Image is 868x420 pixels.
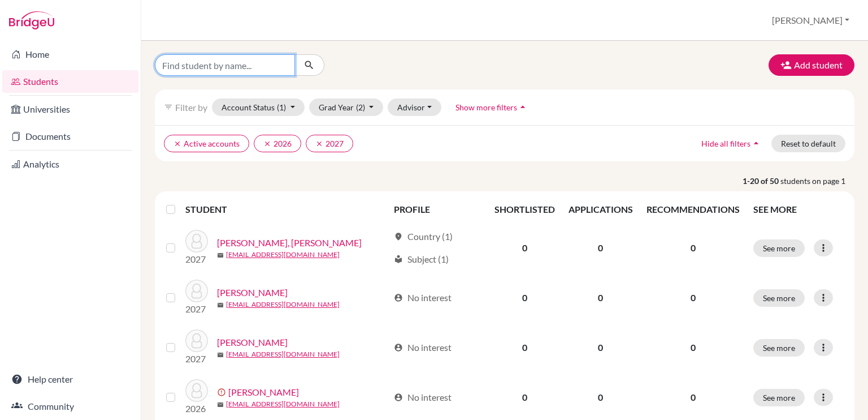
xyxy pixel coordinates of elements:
[2,368,138,391] a: Help center
[226,399,340,409] a: [EMAIL_ADDRESS][DOMAIN_NAME]
[217,352,224,358] span: mail
[646,391,740,404] p: 0
[2,125,138,148] a: Documents
[185,230,208,252] img: Abou Hamya, Habib
[769,54,854,76] button: Add student
[277,102,286,112] span: (1)
[254,135,301,152] button: clear2026
[394,230,453,243] div: Country (1)
[309,98,384,116] button: Grad Year(2)
[173,140,181,148] i: clear
[394,393,403,402] span: account_circle
[753,239,805,257] button: See more
[217,336,288,349] a: [PERSON_NAME]
[488,323,562,372] td: 0
[753,339,805,357] button: See more
[743,175,780,187] strong: 1-20 of 50
[562,223,640,273] td: 0
[155,54,295,76] input: Find student by name...
[185,280,208,302] img: Afiuni, Alberto
[640,196,747,223] th: RECOMMENDATIONS
[394,391,452,404] div: No interest
[185,252,208,266] p: 2027
[217,302,224,308] span: mail
[185,302,208,316] p: 2027
[747,196,850,223] th: SEE MORE
[217,286,288,299] a: [PERSON_NAME]
[750,138,762,149] i: arrow_drop_up
[356,102,365,112] span: (2)
[394,341,452,354] div: No interest
[692,135,771,152] button: Hide all filtersarrow_drop_up
[780,175,854,187] span: students on page 1
[217,401,224,408] span: mail
[446,98,538,116] button: Show more filtersarrow_drop_up
[394,343,403,352] span: account_circle
[771,135,845,152] button: Reset to default
[646,291,740,305] p: 0
[2,98,138,121] a: Universities
[164,102,173,112] i: filter_list
[388,98,441,116] button: Advisor
[226,349,340,359] a: [EMAIL_ADDRESS][DOMAIN_NAME]
[2,153,138,175] a: Analytics
[226,250,340,260] a: [EMAIL_ADDRESS][DOMAIN_NAME]
[646,341,740,354] p: 0
[175,102,207,113] span: Filter by
[753,289,805,307] button: See more
[315,140,323,148] i: clear
[394,291,452,305] div: No interest
[394,252,449,266] div: Subject (1)
[164,135,249,152] button: clearActive accounts
[387,196,488,223] th: PROFILE
[185,196,387,223] th: STUDENT
[9,11,54,29] img: Bridge-U
[185,379,208,402] img: Andrianov, Rodion
[2,70,138,93] a: Students
[517,101,528,113] i: arrow_drop_up
[2,395,138,418] a: Community
[217,388,228,397] span: error_outline
[394,255,403,264] span: local_library
[562,323,640,372] td: 0
[2,43,138,66] a: Home
[217,252,224,259] span: mail
[488,223,562,273] td: 0
[394,293,403,302] span: account_circle
[488,196,562,223] th: SHORTLISTED
[185,402,208,415] p: 2026
[455,102,517,112] span: Show more filters
[226,299,340,310] a: [EMAIL_ADDRESS][DOMAIN_NAME]
[562,196,640,223] th: APPLICATIONS
[394,232,403,241] span: location_on
[306,135,353,152] button: clear2027
[228,385,299,399] a: [PERSON_NAME]
[562,273,640,323] td: 0
[185,329,208,352] img: Afiuni, Andres
[185,352,208,366] p: 2027
[646,241,740,255] p: 0
[212,98,305,116] button: Account Status(1)
[263,140,271,148] i: clear
[217,236,362,250] a: [PERSON_NAME], [PERSON_NAME]
[488,273,562,323] td: 0
[753,389,805,406] button: See more
[767,10,854,31] button: [PERSON_NAME]
[701,139,750,148] span: Hide all filters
